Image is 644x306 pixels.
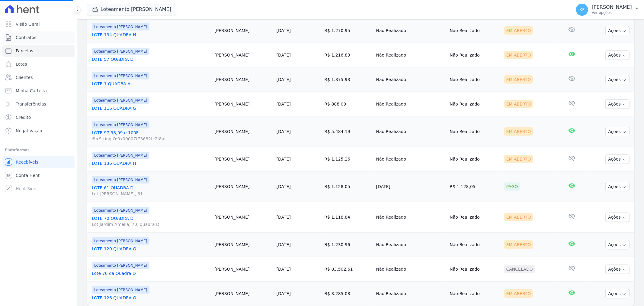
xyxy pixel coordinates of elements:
a: [DATE] [277,77,291,82]
button: Ações [605,289,630,298]
div: Em Aberto [504,289,533,298]
td: R$ 1.230,96 [322,233,373,257]
p: [PERSON_NAME] [592,4,632,10]
button: Ações [605,127,630,136]
a: [DATE] [277,102,291,106]
a: LOTE 136 QUADRA H [92,160,210,166]
span: Lotes [16,61,27,67]
a: Clientes [2,71,75,83]
button: Ações [605,50,630,60]
span: Transferências [16,101,46,107]
a: Recebíveis [2,156,75,168]
span: Contratos [16,34,36,41]
td: [PERSON_NAME] [212,282,274,306]
a: Crédito [2,111,75,123]
td: R$ 83.502,61 [322,257,373,282]
td: Não Realizado [374,116,447,147]
div: Em Aberto [504,240,533,249]
button: KF [PERSON_NAME] Ver opções [571,1,644,18]
a: [DATE] [277,291,291,296]
a: [DATE] [277,215,291,220]
button: Ações [605,182,630,191]
td: Não Realizado [447,43,501,67]
td: Não Realizado [447,147,501,171]
div: Pago [504,182,521,191]
p: Ver opções [592,10,632,15]
td: [PERSON_NAME] [212,202,274,233]
td: Não Realizado [447,67,501,92]
a: Lotes [2,58,75,70]
a: [DATE] [277,267,291,272]
td: Não Realizado [374,147,447,171]
td: [DATE] [374,171,447,202]
td: Não Realizado [374,202,447,233]
span: KF [579,8,585,12]
button: Ações [605,213,630,222]
a: LOTE 1 QUADRA A [92,81,210,87]
td: [PERSON_NAME] [212,257,274,282]
td: Não Realizado [447,92,501,116]
a: [DATE] [277,53,291,57]
td: [PERSON_NAME] [212,92,274,116]
a: LOTE 134 QUADRA H [92,32,210,38]
span: Loteamento [PERSON_NAME] [92,237,149,245]
button: Ações [605,75,630,84]
div: Plataformas [5,146,72,154]
td: R$ 1.118,84 [322,202,373,233]
div: Em Aberto [504,155,533,163]
div: Em Aberto [504,100,533,108]
a: [DATE] [277,129,291,134]
td: [PERSON_NAME] [212,147,274,171]
a: LOTE 116 QUADRA G [92,105,210,111]
a: LOTE 97,98,99 e 100F#<StringIO:0x00007f73682fc2f8> [92,130,210,142]
a: Lote 76 da Quadra D [92,270,210,276]
a: LOTE 57 QUADRA D [92,56,210,62]
span: Loteamento [PERSON_NAME] [92,152,149,159]
span: Loteamento [PERSON_NAME] [92,121,149,129]
a: Parcelas [2,45,75,57]
td: Não Realizado [374,43,447,67]
a: Contratos [2,31,75,44]
td: Não Realizado [447,257,501,282]
td: [PERSON_NAME] [212,116,274,147]
div: Em Aberto [504,51,533,59]
td: [PERSON_NAME] [212,171,274,202]
td: Não Realizado [447,202,501,233]
td: [PERSON_NAME] [212,43,274,67]
span: Negativação [16,128,42,134]
a: LOTE 70 QUADRA DLot Jardim Amelia, 70, quadra D [92,215,210,227]
td: Não Realizado [374,257,447,282]
span: Loteamento [PERSON_NAME] [92,23,149,31]
td: Não Realizado [447,282,501,306]
span: Visão Geral [16,21,40,27]
a: LOTE 120 QUADRA G [92,246,210,252]
span: Clientes [16,74,33,80]
a: Minha Carteira [2,85,75,97]
td: Não Realizado [374,233,447,257]
td: R$ 1.216,83 [322,43,373,67]
a: [DATE] [277,242,291,247]
a: LOTE 126 QUADRA G [92,295,210,301]
span: Conta Hent [16,172,40,178]
td: R$ 1.270,95 [322,18,373,43]
td: Não Realizado [447,18,501,43]
span: Loteamento [PERSON_NAME] [92,286,149,294]
button: Ações [605,265,630,274]
div: Em Aberto [504,26,533,35]
span: Loteamento [PERSON_NAME] [92,207,149,214]
td: R$ 888,09 [322,92,373,116]
td: Não Realizado [374,18,447,43]
a: [DATE] [277,157,291,161]
td: R$ 1.128,05 [322,171,373,202]
td: R$ 3.285,08 [322,282,373,306]
div: Cancelado [504,265,535,273]
span: Minha Carteira [16,88,47,94]
td: [PERSON_NAME] [212,67,274,92]
div: Em Aberto [504,127,533,136]
td: Não Realizado [374,92,447,116]
div: Em Aberto [504,213,533,221]
td: Não Realizado [447,233,501,257]
span: Loteamento [PERSON_NAME] [92,72,149,80]
td: Não Realizado [447,116,501,147]
span: Loteamento [PERSON_NAME] [92,262,149,269]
